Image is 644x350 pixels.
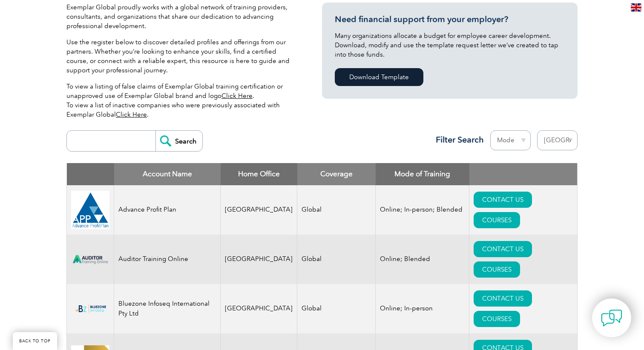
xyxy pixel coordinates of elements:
[114,284,221,333] td: Bluezone Infoseq International Pty Ltd
[221,92,253,100] a: Click Here
[71,191,109,229] img: cd2924ac-d9bc-ea11-a814-000d3a79823d-logo.jpg
[631,3,641,11] img: en
[376,235,469,284] td: Online; Blended
[221,235,297,284] td: [GEOGRAPHIC_DATA]
[474,261,520,278] a: COURSES
[474,212,520,228] a: COURSES
[13,332,57,350] a: BACK TO TOP
[469,163,578,185] th: : activate to sort column ascending
[71,302,109,315] img: bf5d7865-000f-ed11-b83d-00224814fd52-logo.png
[474,311,520,327] a: COURSES
[376,163,469,185] th: Mode of Training: activate to sort column ascending
[155,131,202,151] input: Search
[474,241,532,257] a: CONTACT US
[66,82,296,119] p: To view a listing of false claims of Exemplar Global training certification or unapproved use of ...
[297,284,376,333] td: Global
[114,163,221,185] th: Account Name: activate to sort column descending
[221,185,297,235] td: [GEOGRAPHIC_DATA]
[474,290,532,307] a: CONTACT US
[297,163,376,185] th: Coverage: activate to sort column ascending
[114,235,221,284] td: Auditor Training Online
[297,235,376,284] td: Global
[221,163,297,185] th: Home Office: activate to sort column ascending
[66,37,296,75] p: Use the register below to discover detailed profiles and offerings from our partners. Whether you...
[66,3,296,31] p: Exemplar Global proudly works with a global network of training providers, consultants, and organ...
[474,192,532,208] a: CONTACT US
[116,111,147,118] a: Click Here
[601,307,622,329] img: contact-chat.png
[221,284,297,333] td: [GEOGRAPHIC_DATA]
[297,185,376,235] td: Global
[335,14,565,25] h3: Need financial support from your employer?
[376,185,469,235] td: Online; In-person; Blended
[376,284,469,333] td: Online; In-person
[335,31,565,59] p: Many organizations allocate a budget for employee career development. Download, modify and use th...
[114,185,221,235] td: Advance Profit Plan
[431,135,484,145] h3: Filter Search
[71,250,109,269] img: d024547b-a6e0-e911-a812-000d3a795b83-logo.png
[335,68,423,86] a: Download Template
